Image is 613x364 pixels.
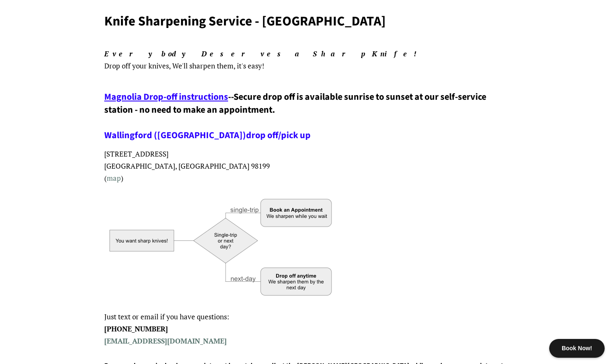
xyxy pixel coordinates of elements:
[104,149,270,183] span: [STREET_ADDRESS] [GEOGRAPHIC_DATA], [GEOGRAPHIC_DATA] 98199 ( )
[107,173,121,183] a: map
[246,129,311,142] a: drop off/pick up
[228,90,234,104] span: --
[549,339,605,358] div: Book Now!
[104,336,227,346] a: [EMAIL_ADDRESS][DOMAIN_NAME]
[104,13,509,29] h1: Knife Sharpening Service - [GEOGRAPHIC_DATA]
[104,129,246,142] a: Wallingford ([GEOGRAPHIC_DATA])
[104,48,509,72] p: , We'll sharpen them, it's easy!
[104,61,169,71] span: Drop off your knives
[104,311,509,347] p: Just text or email if you have questions:
[104,324,229,346] strong: [PHONE_NUMBER]
[104,49,424,58] em: Everybody Deserves a Sharp Knife!
[104,90,228,104] a: Magnolia Drop-off instructions
[104,90,486,142] span: Secure drop off is available sunrise to sunset at our self-service station - no need to make an a...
